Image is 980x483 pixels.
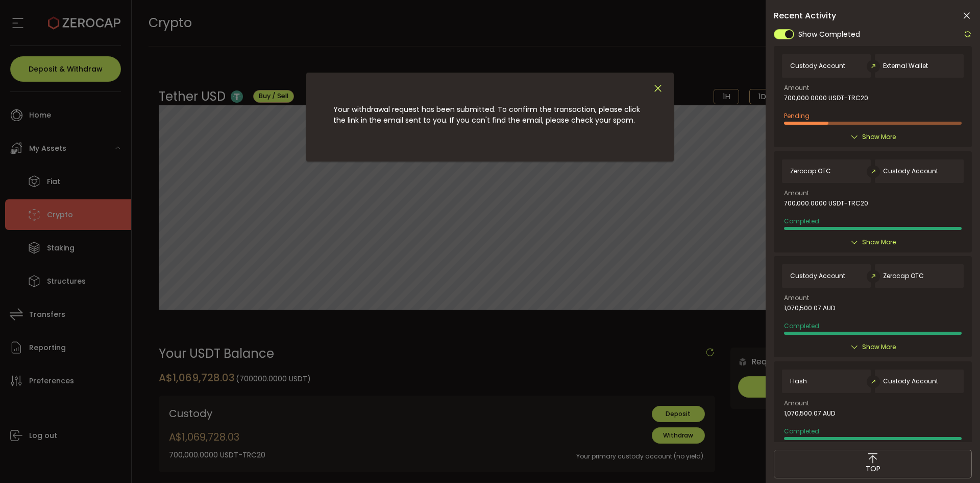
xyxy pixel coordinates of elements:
span: Show More [862,237,896,247]
span: Your withdrawal request has been submitted. To confirm the transaction, please click the link in ... [333,104,640,125]
span: Amount [784,190,809,196]
span: 700,000.0000 USDT-TRC20 [784,95,868,102]
span: Custody Account [790,62,845,70]
span: Zerocap OTC [790,168,831,175]
span: Custody Account [883,168,938,175]
span: Show Completed [798,29,860,40]
span: Completed [784,427,819,435]
span: Completed [784,217,819,225]
span: Flash [790,378,807,385]
button: Close [652,83,664,95]
div: dialog [306,73,674,162]
span: Amount [784,85,809,91]
span: Zerocap OTC [883,272,924,280]
span: Show More [862,342,896,352]
iframe: Chat Widget [929,434,980,483]
span: TOP [866,464,880,474]
span: Custody Account [883,378,938,385]
span: Recent Activity [774,12,836,20]
span: Show More [862,132,896,142]
span: 1,070,500.07 AUD [784,410,835,417]
span: Completed [784,321,819,330]
span: Custody Account [790,272,845,280]
span: External Wallet [883,62,928,70]
span: 700,000.0000 USDT-TRC20 [784,200,868,207]
span: Amount [784,400,809,406]
span: 1,070,500.07 AUD [784,305,835,312]
span: Amount [784,295,809,301]
span: Pending [784,111,810,120]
